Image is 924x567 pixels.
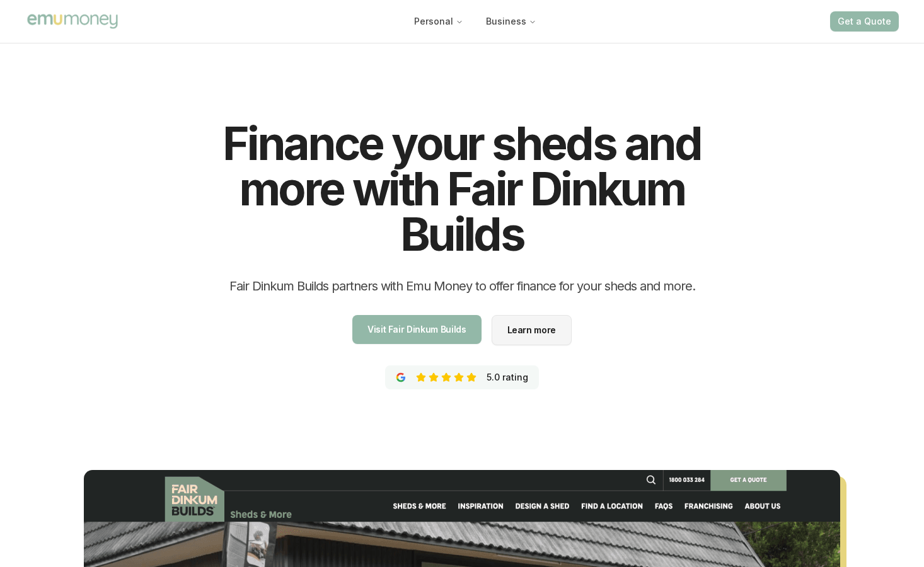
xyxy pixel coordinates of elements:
[180,121,744,257] h1: Finance your sheds and more with Fair Dinkum Builds
[507,326,557,335] span: Learn more
[229,277,695,295] h2: Fair Dinkum Builds partners with Emu Money to offer finance for your sheds and more.
[492,315,572,345] a: Learn more
[830,11,899,31] button: Get a Quote
[367,325,466,334] span: Visit Fair Dinkum Builds
[25,12,120,30] img: Emu Money
[396,372,406,382] img: Emu Money 5 star verified Google Reviews
[404,10,473,33] button: Personal
[476,10,546,33] button: Business
[487,371,528,384] p: 5.0 rating
[352,315,482,344] a: Visit Fair Dinkum Builds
